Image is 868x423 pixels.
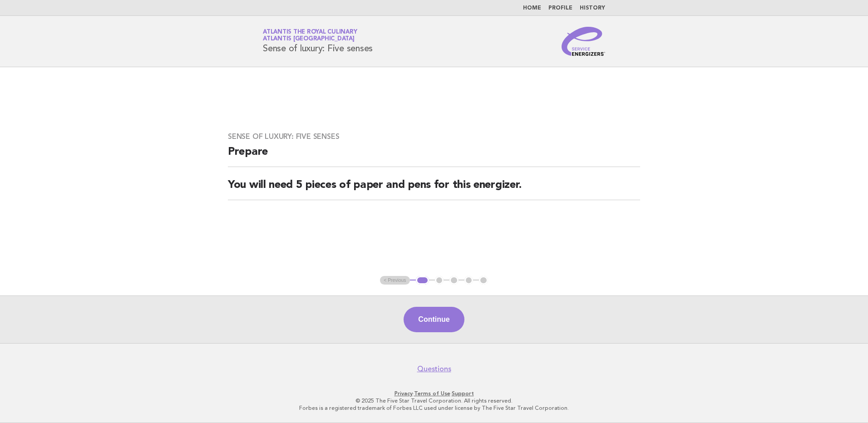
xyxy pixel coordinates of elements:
h1: Sense of luxury: Five senses [263,30,373,53]
p: · · [156,390,712,397]
h3: Sense of luxury: Five senses [228,132,640,141]
button: 1 [416,276,429,285]
p: © 2025 The Five Star Travel Corporation. All rights reserved. [156,397,712,404]
a: History [580,5,605,11]
h2: You will need 5 pieces of paper and pens for this energizer. [228,178,640,200]
a: Questions [417,364,451,374]
button: Continue [404,307,464,332]
p: Forbes is a registered trademark of Forbes LLC used under license by The Five Star Travel Corpora... [156,404,712,412]
a: Atlantis the Royal CulinaryAtlantis [GEOGRAPHIC_DATA] [263,29,357,42]
img: Service Energizers [562,27,605,56]
span: Atlantis [GEOGRAPHIC_DATA] [263,36,355,42]
a: Profile [548,5,572,11]
a: Support [452,390,474,397]
a: Home [523,5,541,11]
a: Privacy [395,390,413,397]
a: Terms of Use [414,390,450,397]
h2: Prepare [228,145,640,167]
